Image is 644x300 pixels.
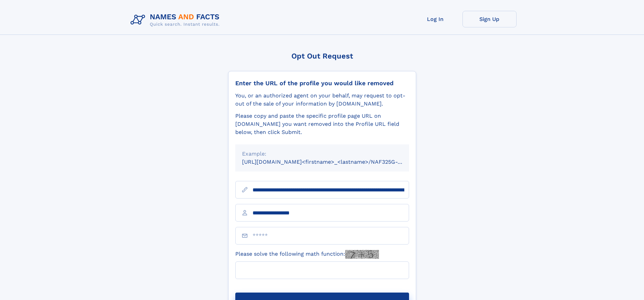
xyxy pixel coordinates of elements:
[228,52,416,60] div: Opt Out Request
[462,11,517,27] a: Sign Up
[242,150,402,158] div: Example:
[408,11,462,27] a: Log In
[235,250,379,259] label: Please solve the following math function:
[128,11,225,29] img: Logo Names and Facts
[235,92,409,108] div: You, or an authorized agent on your behalf, may request to opt-out of the sale of your informatio...
[242,159,422,165] small: [URL][DOMAIN_NAME]<firstname>_<lastname>/NAF325G-xxxxxxxx
[235,112,409,136] div: Please copy and paste the specific profile page URL on [DOMAIN_NAME] you want removed into the Pr...
[235,79,409,87] div: Enter the URL of the profile you would like removed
